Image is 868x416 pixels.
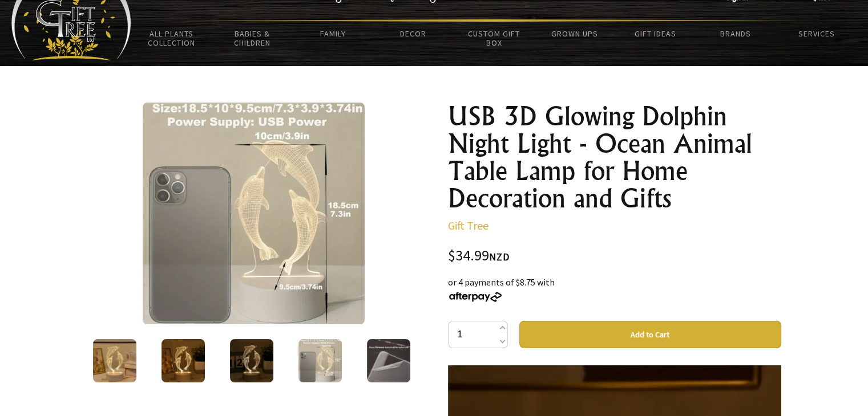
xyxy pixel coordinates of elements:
div: $34.99 [448,248,781,264]
img: Afterpay [448,292,503,302]
img: USB 3D Glowing Dolphin Night Light - Ocean Animal Table Lamp for Home Decoration and Gifts [143,103,365,324]
a: Gift Ideas [615,22,695,46]
img: USB 3D Glowing Dolphin Night Light - Ocean Animal Table Lamp for Home Decoration and Gifts [230,339,273,382]
a: Grown Ups [534,22,615,46]
button: Add to Cart [519,321,781,348]
a: Services [776,22,857,46]
img: USB 3D Glowing Dolphin Night Light - Ocean Animal Table Lamp for Home Decoration and Gifts [298,339,342,382]
a: Babies & Children [212,22,292,55]
h1: USB 3D Glowing Dolphin Night Light - Ocean Animal Table Lamp for Home Decoration and Gifts [448,103,781,212]
a: Custom Gift Box [454,22,534,55]
a: Decor [373,22,454,46]
a: All Plants Collection [131,22,212,55]
a: Brands [696,22,776,46]
img: USB 3D Glowing Dolphin Night Light - Ocean Animal Table Lamp for Home Decoration and Gifts [367,339,410,382]
img: USB 3D Glowing Dolphin Night Light - Ocean Animal Table Lamp for Home Decoration and Gifts [162,339,205,382]
a: Gift Tree [448,218,488,233]
div: or 4 payments of $8.75 with [448,275,781,303]
a: Family [292,22,373,46]
img: USB 3D Glowing Dolphin Night Light - Ocean Animal Table Lamp for Home Decoration and Gifts [93,339,136,382]
span: NZD [489,250,510,263]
